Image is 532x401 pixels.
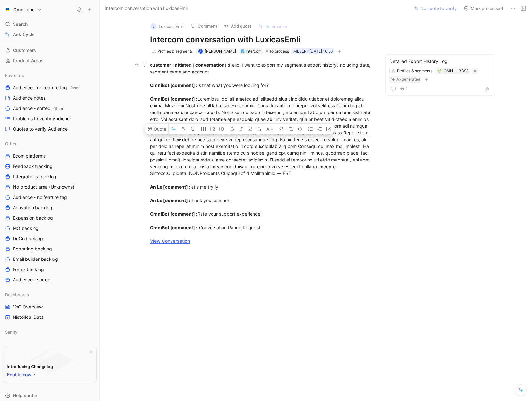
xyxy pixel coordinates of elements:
[3,327,97,339] div: Sanity
[221,22,255,31] button: Add quote
[3,312,97,322] a: Historical Data
[13,163,53,170] span: Feedback tracking
[3,151,97,161] a: Ecom platforms
[150,83,197,88] strong: OmniBot [comment] :
[265,48,290,54] div: To process
[3,327,97,337] div: Sanity
[411,4,459,13] button: No quote to verify
[3,234,97,243] a: DeCo backlog
[150,184,190,190] strong: An Le [comment] :
[396,76,420,83] div: AI-generated
[150,23,157,30] div: L
[3,83,97,93] a: Audience - no feature tagOther
[399,85,409,93] button: 1
[13,7,35,13] h1: Omnisend
[13,246,52,252] span: Reporting backlog
[3,56,97,65] a: Product Areas
[5,141,17,147] span: Other
[3,290,97,299] div: Dashboards
[13,95,45,101] span: Audience notes
[13,57,44,64] span: Product Areas
[3,161,97,171] a: Feedback tracking
[3,30,97,39] a: Ask Cycle
[3,290,97,322] div: DashboardsVoC OverviewHistorical Data
[13,314,44,320] span: Historical Data
[147,22,186,31] button: LLuxicas_Emli
[53,106,63,111] span: Other
[3,182,97,192] a: No product area (Unknowns)
[13,47,36,54] span: Customers
[150,238,190,244] a: View Conversation
[205,49,236,54] span: [PERSON_NAME]
[3,302,97,312] a: VoC Overview
[13,115,72,122] span: Problems to verify Audience
[3,172,97,181] a: Integrations backlog
[13,31,34,38] span: Ask Cycle
[13,225,39,231] span: MO backlog
[13,184,74,190] span: No product area (Unknowns)
[150,34,373,45] h1: Intercom conversation with LuxicasEmli
[13,256,58,262] span: Email builder backlog
[13,215,53,221] span: Expansion backlog
[3,93,97,103] a: Audience notes
[406,87,408,91] span: 1
[150,198,190,203] strong: An Le [comment] :
[246,48,261,54] div: Intercom
[199,49,202,53] div: K
[3,223,97,233] a: MO backlog
[3,213,97,223] a: Expansion backlog
[3,275,97,285] a: Audience - sorted
[461,4,506,13] button: Mark processed
[13,266,44,273] span: Forms backlog
[3,114,97,123] a: Problems to verify Audience
[3,139,97,285] div: OtherEcom platformsFeedback trackingIntegrations backlogNo product area (Unknowns)Audience - no f...
[437,69,442,73] button: 🌱
[13,84,80,91] span: Audience - no feature tag
[150,225,197,230] strong: OmniBot [comment] :
[3,139,97,149] div: Other
[397,68,432,74] div: Profiles & segments
[265,24,287,29] span: Summarize
[188,22,220,31] button: Comment
[13,204,52,211] span: Activation backlog
[438,69,441,73] img: 🌱
[19,346,80,379] img: bg-BLZuj68n.svg
[157,48,193,54] div: Profiles & segments
[150,62,373,244] div: Hello, I want to export my segment's export history, including date, segment name and account Is ...
[255,22,290,31] button: Summarize
[13,235,43,242] span: DeCo backlog
[3,103,97,113] a: Audience - sortedOther
[3,391,97,400] div: Help center
[13,173,56,180] span: Integrations backlog
[13,194,67,200] span: Audience - no feature tag
[13,393,37,398] span: Help center
[13,105,63,112] span: Audience - sorted
[444,68,468,74] div: OMN-113398
[3,124,97,134] a: Quotes to verify Audience
[150,96,197,102] strong: OmniBot [comment] :
[13,20,28,28] span: Search
[7,363,53,370] div: Introducing Changelog
[105,5,188,12] span: Intercom conversation with LuxicasEmli
[4,6,11,13] img: Omnisend
[389,57,491,65] div: Detailed Export History Log
[3,244,97,254] a: Reporting backlog
[13,126,68,132] span: Quotes to verify Audience
[7,370,37,379] button: Enable now
[13,153,46,159] span: Ecom platforms
[5,72,24,79] span: Favorites
[3,254,97,264] a: Email builder backlog
[293,48,333,54] div: MLSEP1 [DATE] 16:56
[269,48,289,54] span: To process
[5,329,17,335] span: Sanity
[150,62,229,68] strong: customer_initiated [ conversation] :
[3,5,43,14] button: OmnisendOmnisend
[13,304,43,310] span: VoC Overview
[5,291,29,298] span: Dashboards
[13,277,51,283] span: Audience - sorted
[150,211,197,217] strong: OmniBot [comment] :
[3,192,97,202] a: Audience - no feature tag
[70,85,80,90] span: Other
[3,265,97,274] a: Forms backlog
